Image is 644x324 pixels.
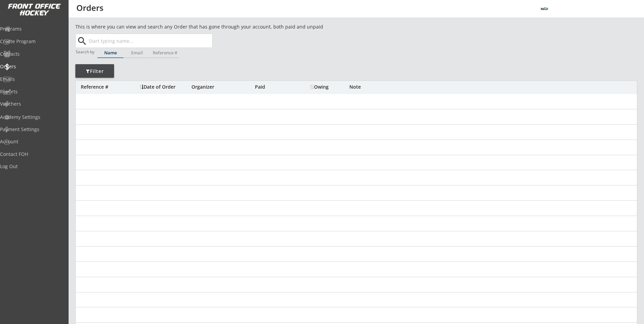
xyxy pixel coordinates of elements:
div: Filter [75,68,114,75]
div: Date of Order [140,85,190,89]
div: Reference # [81,85,136,89]
div: Reference # [150,51,179,55]
div: Organizer [191,85,253,89]
div: Owing [310,85,349,89]
div: This is where you can view and search any Order that has gone through your account, both paid and... [75,23,362,30]
div: Email [124,51,150,55]
div: Name [97,51,124,55]
div: Paid [255,85,292,89]
div: Search by [76,50,95,54]
div: Note [349,85,637,89]
input: Start typing name... [87,34,212,48]
button: search [76,36,88,47]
